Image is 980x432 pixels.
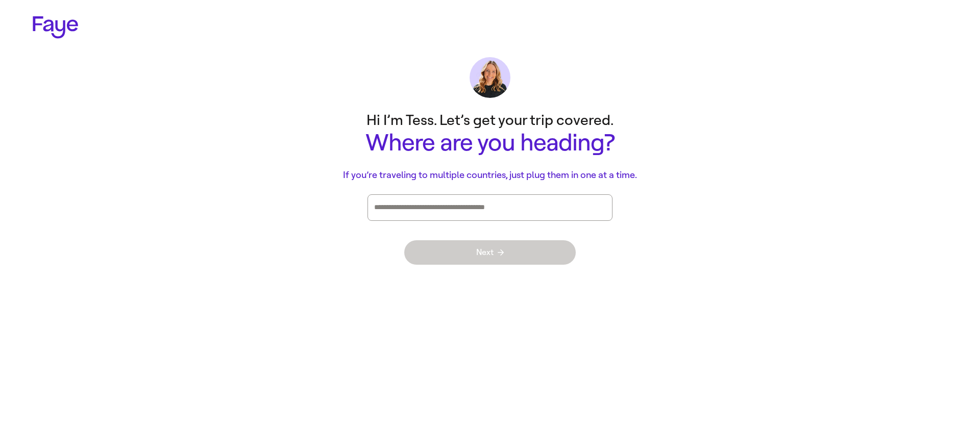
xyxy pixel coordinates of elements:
[374,195,606,220] div: Press enter after you type each destination
[286,168,694,182] p: If you’re traveling to multiple countries, just plug them in one at a time.
[286,110,694,130] p: Hi I’m Tess. Let’s get your trip covered.
[476,248,504,257] span: Next
[404,240,576,265] button: Next
[286,130,694,156] h1: Where are you heading?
